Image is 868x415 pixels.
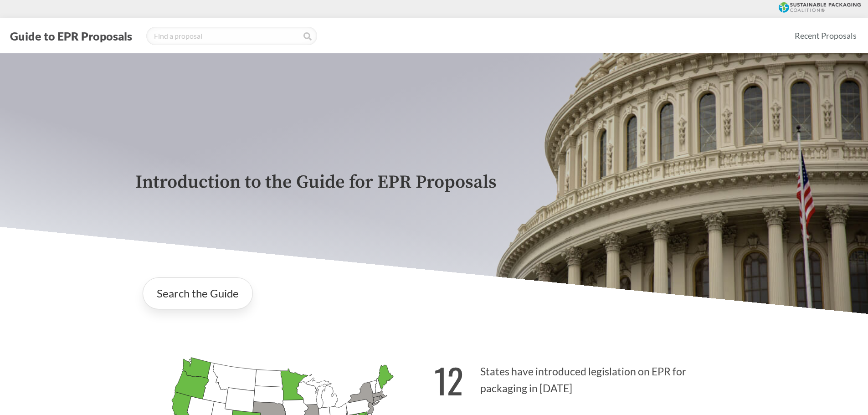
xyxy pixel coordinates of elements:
[143,277,253,309] a: Search the Guide
[434,349,733,405] p: States have introduced legislation on EPR for packaging in [DATE]
[7,29,135,43] button: Guide to EPR Proposals
[434,355,463,405] strong: 12
[135,172,733,193] p: Introduction to the Guide for EPR Proposals
[791,26,861,46] a: Recent Proposals
[146,27,317,45] input: Find a proposal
